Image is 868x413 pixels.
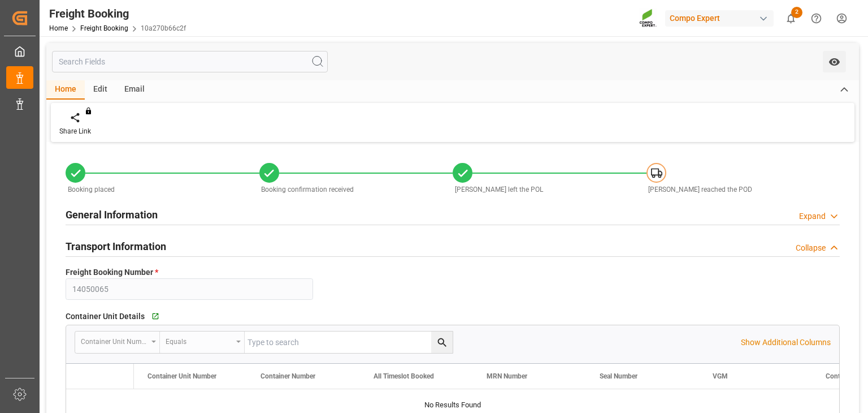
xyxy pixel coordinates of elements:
[66,266,158,278] span: Freight Booking Number
[648,186,752,193] span: [PERSON_NAME] reached the POD
[741,337,831,349] p: Show Additional Columns
[245,332,453,353] input: Type to search
[81,334,147,347] div: Container Unit Number
[75,332,160,353] button: open menu
[713,372,728,380] span: VGM
[261,186,354,193] span: Booking confirmation received
[68,186,115,193] span: Booking placed
[66,239,166,254] h2: Transport Information
[166,334,232,347] div: Equals
[487,372,527,380] span: MRN Number
[80,24,128,32] a: Freight Booking
[49,24,68,32] a: Home
[600,372,637,380] span: Seal Number
[66,207,158,222] h2: General Information
[431,332,453,353] button: search button
[66,311,145,322] span: Container Unit Details
[261,372,315,380] span: Container Number
[804,6,829,31] button: Help Center
[665,10,774,27] div: Compo Expert
[791,7,802,18] span: 2
[46,80,85,100] div: Home
[799,210,826,222] div: Expand
[49,5,186,22] div: Freight Booking
[374,372,434,380] span: All Timeslot Booked
[85,80,116,100] div: Edit
[665,7,778,29] button: Compo Expert
[147,372,216,380] span: Container Unit Number
[116,80,153,100] div: Email
[796,242,826,254] div: Collapse
[778,6,804,31] button: show 2 new notifications
[823,51,846,72] button: open menu
[52,51,328,72] input: Search Fields
[160,332,245,353] button: open menu
[639,8,657,28] img: Screenshot%202023-09-29%20at%2010.02.21.png_1712312052.png
[455,186,543,193] span: [PERSON_NAME] left the POL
